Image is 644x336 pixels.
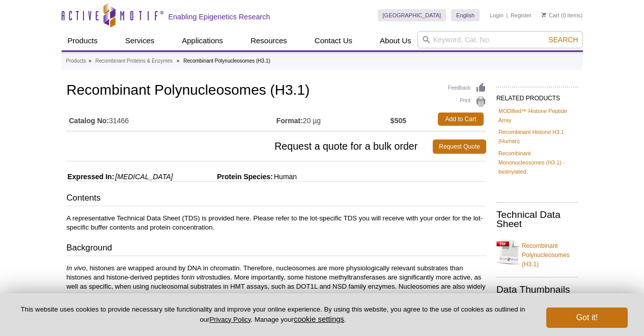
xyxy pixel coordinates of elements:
a: Request Quote [433,139,486,154]
a: Services [119,31,161,50]
h2: Technical Data Sheet [496,210,578,229]
input: Keyword, Cat. No. [417,31,583,48]
a: Register [511,12,531,19]
a: Applications [176,31,229,50]
li: » [89,58,92,64]
a: About Us [374,31,417,50]
h3: Background [67,242,486,256]
li: Recombinant Polynucleosomes (H3.1) [183,58,270,64]
a: MODified™ Histone Peptide Array [498,106,576,125]
span: Request a quote for a bulk order [67,139,433,154]
h2: Data Thumbnails [496,285,578,294]
button: Got it! [546,307,628,328]
li: (0 items) [542,9,583,21]
a: Products [62,31,104,50]
a: Recombinant Polynucleosomes (H3.1) [496,235,578,269]
p: , histones are wrapped around by DNA in chromatin. Therefore, nucleosomes are more physiologicall... [67,264,486,300]
p: A representative Technical Data Sheet (TDS) is provided here. Please refer to the lot-specific TD... [67,214,486,232]
span: Protein Species: [175,173,273,181]
i: In vivo [67,264,86,272]
i: in vitro [189,273,209,281]
p: This website uses cookies to provide necessary site functionality and improve your online experie... [16,305,529,324]
i: [MEDICAL_DATA] [115,173,173,181]
button: cookie settings [294,315,344,323]
li: | [507,9,508,21]
h2: RELATED PRODUCTS [496,87,578,105]
a: Recombinant Mononucleosomes (H3.1) - biotinylated [498,149,576,176]
h1: Recombinant Polynucleosomes (H3.1) [67,82,486,100]
li: » [177,58,180,64]
a: Cart [542,12,559,19]
button: Search [545,35,581,44]
a: Resources [244,31,293,50]
span: Expressed In: [67,173,115,181]
span: Search [548,36,578,44]
a: Add to Cart [438,113,484,126]
td: 31466 [67,110,276,128]
a: [GEOGRAPHIC_DATA] [378,9,446,21]
a: Products [66,57,86,66]
h2: Enabling Epigenetics Research [169,12,270,21]
a: Contact Us [309,31,358,50]
a: Print [448,96,486,107]
strong: Format: [276,116,303,125]
td: 20 µg [276,110,390,128]
a: Feedback [448,82,486,94]
a: English [451,9,480,21]
img: Your Cart [542,12,546,17]
h3: Contents [67,192,486,206]
a: Login [490,12,503,19]
span: Human [273,173,297,181]
a: Recombinant Proteins & Enzymes [95,57,173,66]
a: Privacy Policy [209,316,250,323]
strong: Catalog No: [69,116,109,125]
strong: $505 [390,116,406,125]
a: Recombinant Histone H3.1 (Human) [498,127,576,146]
